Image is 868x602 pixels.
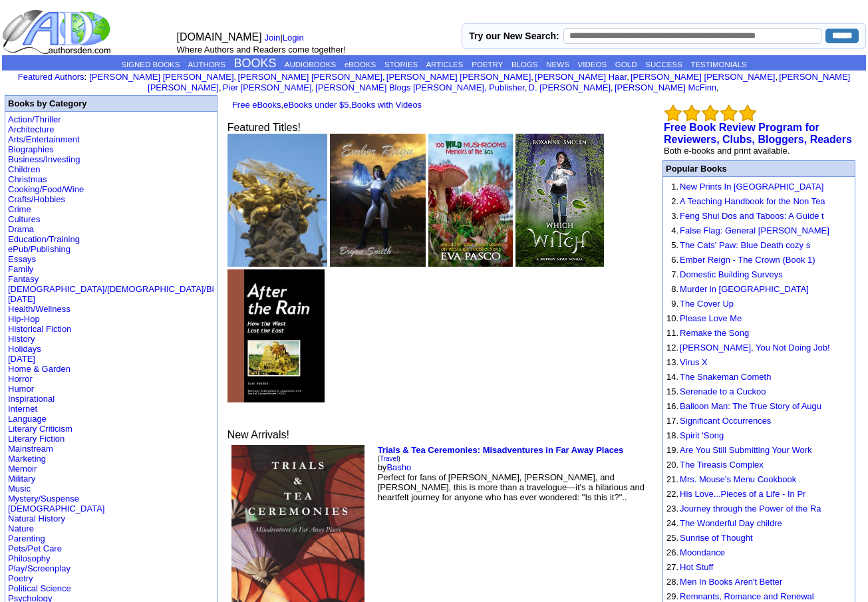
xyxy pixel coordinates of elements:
font: : [18,72,86,82]
font: Where Authors and Readers come together! [177,45,346,55]
font: 26. [666,547,678,557]
a: Marketing [8,454,46,464]
font: 12. [666,343,678,353]
font: 22. [666,489,678,499]
img: 61126.jpg [330,134,426,267]
a: Please Love Me [680,313,742,323]
a: eBooks under $5 [283,100,349,110]
a: Domestic Building Surveys [680,269,783,279]
font: i [629,74,631,81]
a: Mystery/Suspense [8,494,79,504]
a: Hot Stuff [680,562,713,572]
a: [DEMOGRAPHIC_DATA]/[DEMOGRAPHIC_DATA]/Bi [8,284,214,294]
img: bigemptystars.png [739,104,756,122]
a: The Snakeman Cometh [680,372,771,382]
a: STORIES [384,61,418,69]
font: 10. [666,313,678,323]
a: Basho [386,462,411,472]
a: Play/Screenplay [8,563,71,573]
a: Free Download - Bioethics and Population [227,393,325,404]
font: 29. [666,591,678,601]
a: Arts/Entertainment [8,134,80,144]
a: Horror [8,374,33,384]
a: Natural History [8,514,65,524]
a: Join [265,33,281,43]
font: 28. [666,577,678,587]
a: Christmas [8,174,47,184]
img: bigemptystars.png [720,104,738,122]
a: Feng Shui Dos and Taboos: A Guide t [680,211,824,221]
a: Family [8,264,33,274]
font: 16. [666,401,678,411]
a: [PERSON_NAME] Haar [535,72,627,82]
a: [PERSON_NAME] McFinn [615,82,716,92]
a: [PERSON_NAME] Blogs [PERSON_NAME], Publisher [315,82,524,92]
a: Nature [8,524,34,533]
a: [PERSON_NAME] [PERSON_NAME] [89,72,233,82]
a: Travel [380,455,398,462]
font: 27. [666,562,678,572]
a: Ember Reign - The Crown (Book 1) [330,257,426,269]
a: The Tireasis Complex [680,460,764,470]
a: [DATE] [8,294,35,304]
font: , , [227,100,422,110]
a: Journey through the Power of the Ra [680,504,821,514]
a: Significant Occurrences [680,416,771,426]
a: Language [8,414,47,424]
font: 20. [666,460,678,470]
font: New Arrivals! [227,429,289,440]
a: Literary Fiction [8,434,65,444]
a: Free Book Review Program for Reviewers, Clubs, Bloggers, Readers [664,122,852,145]
font: i [314,84,315,92]
a: Virus X [680,357,708,367]
a: Ember Reign - The Crown (Book 1) [680,255,815,265]
a: A Teaching Handbook for the Non Tea [680,196,825,206]
a: Spirit 'Song [680,430,724,440]
b: Books by Category [8,98,86,108]
font: 23. [666,504,678,514]
a: [PERSON_NAME] [PERSON_NAME] [148,72,850,92]
img: 78724.jpg [515,134,604,267]
a: Sunrise of Thought [680,533,753,543]
a: Historical Fiction [8,324,71,334]
a: Crafts/Hobbies [8,194,65,204]
font: ( ) [378,455,400,462]
font: 18. [666,430,678,440]
a: Health/Wellness [8,304,71,314]
font: 21. [666,474,678,484]
a: BLOGS [511,61,538,69]
a: AUTHORS [188,61,225,69]
a: POETRY [472,61,503,69]
a: ePub/Publishing [8,244,71,254]
a: NEWS [546,61,569,69]
font: 9. [671,299,678,309]
a: Featured Authors [18,72,84,82]
a: Free eBooks [232,100,281,110]
a: Crime [8,204,31,214]
font: 15. [666,386,678,396]
font: i [778,74,779,81]
a: Hip-Hop [8,314,40,324]
a: Serenade to a Cuckoo [680,386,766,396]
a: SUCCESS [645,61,682,69]
font: 3. [671,211,678,221]
a: Home & Garden [8,364,71,374]
a: [PERSON_NAME] [PERSON_NAME] [237,72,382,82]
a: Trials & Tea Ceremonies: Misadventures in Far Away Places [378,445,624,455]
a: His Love...Pieces of a Life - In Pr [680,489,805,499]
a: Literary Criticism [8,424,72,434]
a: [PERSON_NAME] [PERSON_NAME] [631,72,775,82]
